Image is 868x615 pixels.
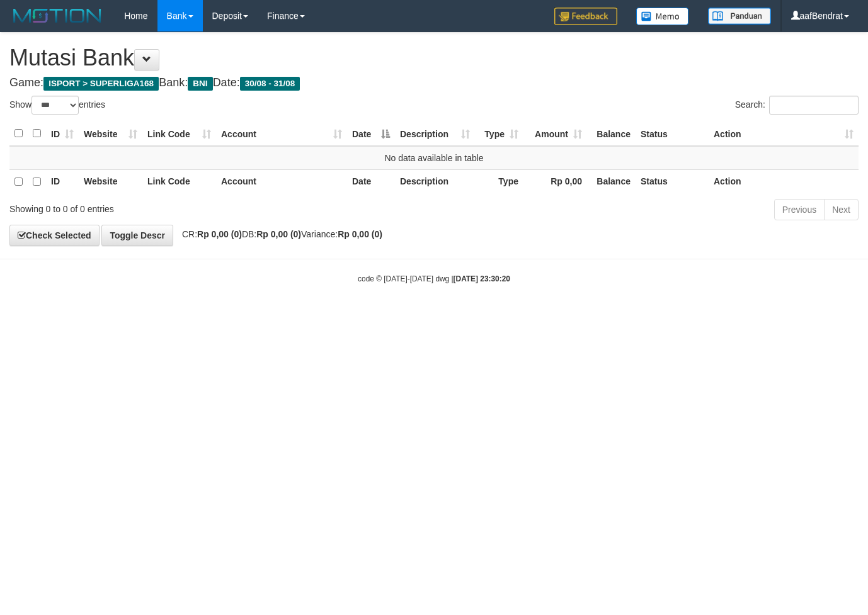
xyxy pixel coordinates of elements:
[79,121,142,146] th: Website: activate to sort column ascending
[587,169,636,194] th: Balance
[554,8,617,25] img: Feedback.jpg
[587,121,636,146] th: Balance
[636,169,709,194] th: Status
[46,121,79,146] th: ID: activate to sort column ascending
[475,121,523,146] th: Type: activate to sort column ascending
[101,225,173,246] a: Toggle Descr
[523,169,587,194] th: Rp 0,00
[9,6,105,25] img: MOTION_logo.png
[636,121,709,146] th: Status
[9,198,352,215] div: Showing 0 to 0 of 0 entries
[240,77,300,91] span: 30/08 - 31/08
[636,8,689,25] img: Button%20Memo.svg
[523,121,587,146] th: Amount: activate to sort column ascending
[395,169,475,194] th: Description
[475,169,523,194] th: Type
[769,96,859,115] input: Search:
[824,199,859,220] a: Next
[256,229,301,239] strong: Rp 0,00 (0)
[31,96,79,115] select: Showentries
[735,96,859,115] label: Search:
[142,169,216,194] th: Link Code
[9,146,859,170] td: No data available in table
[709,121,859,146] th: Action: activate to sort column ascending
[79,169,142,194] th: Website
[454,274,510,283] strong: [DATE] 23:30:20
[9,77,859,89] h4: Game: Bank: Date:
[9,225,100,246] a: Check Selected
[708,8,771,25] img: panduan.png
[142,121,216,146] th: Link Code: activate to sort column ascending
[347,169,395,194] th: Date
[176,229,382,239] span: CR: DB: Variance:
[46,169,79,194] th: ID
[9,96,105,115] label: Show entries
[43,77,159,91] span: ISPORT > SUPERLIGA168
[216,169,347,194] th: Account
[347,121,395,146] th: Date: activate to sort column descending
[188,77,212,91] span: BNI
[216,121,347,146] th: Account: activate to sort column ascending
[9,45,859,71] h1: Mutasi Bank
[197,229,242,239] strong: Rp 0,00 (0)
[709,169,859,194] th: Action
[774,199,825,220] a: Previous
[358,274,510,283] small: code © [DATE]-[DATE] dwg |
[395,121,475,146] th: Description: activate to sort column ascending
[338,229,382,239] strong: Rp 0,00 (0)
